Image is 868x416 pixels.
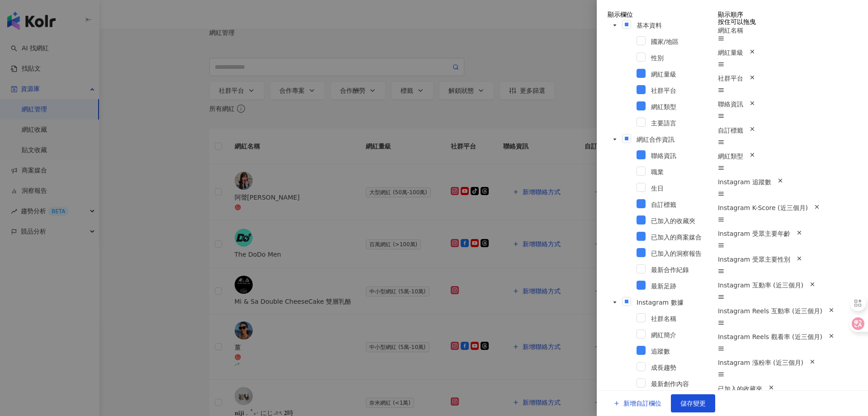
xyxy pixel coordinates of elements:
[718,178,771,185] span: Instagram 追蹤數
[649,165,718,179] span: 職業
[718,204,808,211] span: Instagram K-Score (近三個月)
[649,311,718,326] span: 社群名稱
[651,87,676,94] span: 社群平台
[649,100,718,114] span: 網紅類型
[718,216,840,242] div: Instagram 受眾主要年齡
[623,400,661,407] span: 新增自訂欄位
[718,191,840,216] div: Instagram K-Score (近三個月)
[718,11,840,18] div: 顯示順序
[608,11,718,18] div: 顯示欄位
[613,137,617,142] span: caret-down
[718,333,822,340] span: Instagram Reels 觀看率 (近三個月)
[651,331,676,339] span: 網紅簡介
[651,120,676,127] span: 主要語言
[718,113,840,139] div: 自訂標籤
[651,380,689,387] span: 最新創作內容
[651,103,676,110] span: 網紅類型
[649,360,718,375] span: 成長趨勢
[649,148,718,163] span: 聯絡資訊
[613,23,617,28] span: caret-down
[718,27,743,34] span: 網紅名稱
[649,279,718,293] span: 最新足跡
[680,400,706,407] span: 儲存變更
[649,116,718,130] span: 主要語言
[718,230,790,237] span: Instagram 受眾主要年齡
[651,364,676,371] span: 成長趨勢
[649,51,718,65] span: 性別
[718,165,840,191] div: Instagram 追蹤數
[649,67,718,81] span: 網紅量級
[649,34,718,49] span: 國家/地區
[651,38,679,45] span: 國家/地區
[718,345,840,371] div: Instagram 漲粉率 (近三個月)
[718,75,743,82] span: 社群平台
[718,282,803,289] span: Instagram 互動率 (近三個月)
[718,242,840,268] div: Instagram 受眾主要性別
[651,315,676,322] span: 社群名稱
[718,152,743,159] span: 網紅類型
[718,359,803,366] span: Instagram 漲粉率 (近三個月)
[718,61,840,87] div: 社群平台
[604,394,671,412] button: 新增自訂欄位
[649,181,718,196] span: 生日
[651,266,689,273] span: 最新合作紀錄
[718,87,840,113] div: 聯絡資訊
[651,185,664,192] span: 生日
[651,71,676,78] span: 網紅量級
[718,35,840,61] div: 網紅量級
[718,100,743,108] span: 聯絡資訊
[651,152,676,159] span: 聯絡資訊
[651,168,664,176] span: 職業
[718,126,743,134] span: 自訂標籤
[649,344,718,359] span: 追蹤數
[651,54,664,62] span: 性別
[637,22,662,29] span: 基本資料
[649,328,718,342] span: 網紅簡介
[718,320,840,345] div: Instagram Reels 觀看率 (近三個月)
[649,263,718,277] span: 最新合作紀錄
[651,217,695,225] span: 已加入的收藏夾
[635,18,718,33] span: 基本資料
[718,139,840,165] div: 網紅類型
[651,250,702,257] span: 已加入的洞察報告
[718,268,840,294] div: Instagram 互動率 (近三個月)
[649,377,718,391] span: 最新創作內容
[651,348,670,355] span: 追蹤數
[637,299,684,306] span: Instagram 數據
[651,234,702,241] span: 已加入的商案媒合
[649,246,718,261] span: 已加入的洞察報告
[718,49,743,56] span: 網紅量級
[718,256,790,263] span: Instagram 受眾主要性別
[718,307,822,315] span: Instagram Reels 互動率 (近三個月)
[651,201,676,208] span: 自訂標籤
[651,282,676,290] span: 最新足跡
[671,394,715,412] button: 儲存變更
[649,197,718,212] span: 自訂標籤
[649,230,718,244] span: 已加入的商案媒合
[718,371,840,397] div: 已加入的收藏夾
[635,132,718,147] span: 網紅合作資訊
[718,294,840,320] div: Instagram Reels 互動率 (近三個月)
[649,214,718,228] span: 已加入的收藏夾
[718,18,840,25] div: 按住可以拖曳
[718,385,762,392] span: 已加入的收藏夾
[613,300,617,305] span: caret-down
[635,295,718,310] span: Instagram 數據
[649,83,718,98] span: 社群平台
[637,136,675,143] span: 網紅合作資訊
